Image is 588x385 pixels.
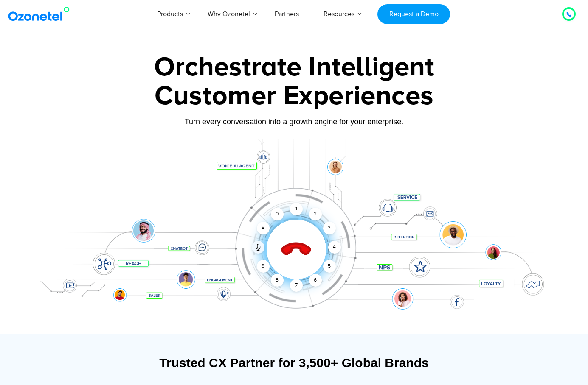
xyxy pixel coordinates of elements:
div: Orchestrate Intelligent [29,54,560,81]
a: Request a Demo [377,4,450,24]
div: 9 [257,260,270,273]
div: # [257,222,270,234]
div: 4 [328,241,341,254]
div: 2 [309,208,322,220]
div: 1 [290,203,303,215]
div: 8 [271,274,284,287]
div: 6 [309,274,322,287]
div: 5 [323,260,335,273]
div: Customer Experiences [29,76,560,117]
div: Trusted CX Partner for 3,500+ Global Brands [33,355,555,370]
div: 7 [290,279,303,292]
div: 0 [271,208,284,220]
div: 3 [323,222,335,234]
div: Turn every conversation into a growth engine for your enterprise. [29,117,560,126]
